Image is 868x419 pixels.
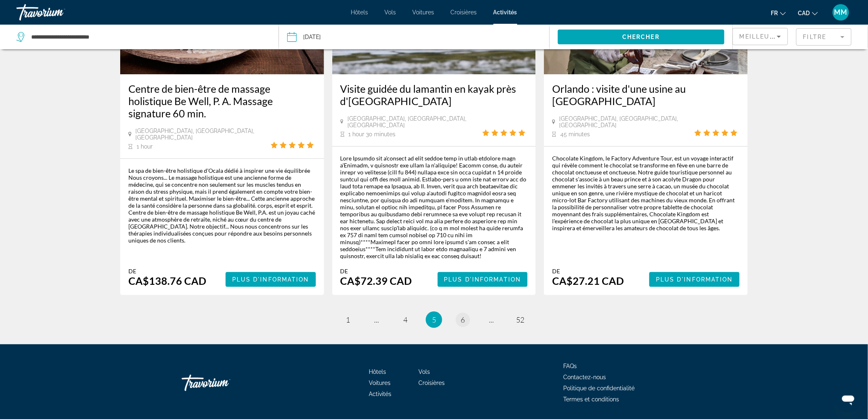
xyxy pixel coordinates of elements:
[182,371,264,395] a: Travorium
[834,8,847,16] span: MM
[493,9,517,16] a: Activités
[340,275,412,287] div: CA$72.39 CAD
[232,276,309,283] span: Plus d'information
[552,82,740,107] a: Orlando : visite d'une usine au [GEOGRAPHIC_DATA]
[128,167,316,244] div: Le spa de bien-être holistique d'Ocala dédié à inspirer une vie équilibrée Nous croyons... Le mas...
[649,272,740,287] button: Plus d'information
[444,276,521,283] span: Plus d'information
[798,7,818,19] button: Change currency
[347,115,482,128] span: [GEOGRAPHIC_DATA], [GEOGRAPHIC_DATA], [GEOGRAPHIC_DATA]
[432,315,436,324] span: 5
[560,131,590,137] span: 45 minutes
[740,32,781,41] mat-select: Sort by
[374,315,379,324] span: ...
[516,315,524,324] span: 52
[16,2,98,23] a: Travorium
[340,82,528,107] a: Visite guidée du lamantin en kayak près d'[GEOGRAPHIC_DATA]
[552,155,740,231] div: Chocolate Kingdom, le Factory Adventure Tour, est un voyage interactif qui révèle comment le choc...
[451,9,477,16] a: Croisières
[419,369,430,375] a: Vols
[419,380,445,386] a: Croisières
[552,275,624,287] div: CA$27.21 CAD
[796,28,852,46] button: Filter
[340,155,528,259] div: Lore Ipsumdo sit a'consect ad elit seddoe temp in utlab etdolore magn a'Enimadm, v quisnostr exe ...
[560,115,694,128] span: [GEOGRAPHIC_DATA], [GEOGRAPHIC_DATA], [GEOGRAPHIC_DATA]
[461,315,465,324] span: 6
[563,385,635,392] a: Politique de confidentialité
[438,272,528,287] button: Plus d'information
[830,4,852,21] button: User Menu
[489,315,494,324] span: ...
[835,386,861,412] iframe: Bouton de lancement de la fenêtre de messagerie
[349,131,396,137] span: 1 hour 30 minutes
[403,315,407,324] span: 4
[351,9,368,16] a: Hôtels
[563,374,606,380] a: Contactez-nous
[136,128,271,141] span: [GEOGRAPHIC_DATA], [GEOGRAPHIC_DATA], [GEOGRAPHIC_DATA]
[622,34,660,40] span: Chercher
[287,25,549,49] button: Date: Feb 23, 2026
[128,268,206,275] div: De
[369,369,386,375] a: Hôtels
[226,272,316,287] button: Plus d'information
[771,7,786,19] button: Change language
[340,268,412,275] div: De
[120,311,748,328] nav: Pagination
[563,396,619,403] a: Termes et conditions
[740,33,813,40] span: Meilleures ventes
[137,143,153,150] span: 1 hour
[128,275,206,287] div: CA$138.76 CAD
[771,10,778,16] span: fr
[369,380,391,386] a: Voitures
[385,9,396,16] a: Vols
[413,9,434,16] a: Voitures
[552,268,624,275] div: De
[563,363,577,369] a: FAQs
[128,82,316,119] a: Centre de bien-être de massage holistique Be Well, P. A. Massage signature 60 min.
[656,276,733,283] span: Plus d'information
[346,315,350,324] span: 1
[558,30,725,44] button: Chercher
[369,391,392,397] a: Activités
[798,10,810,16] span: CAD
